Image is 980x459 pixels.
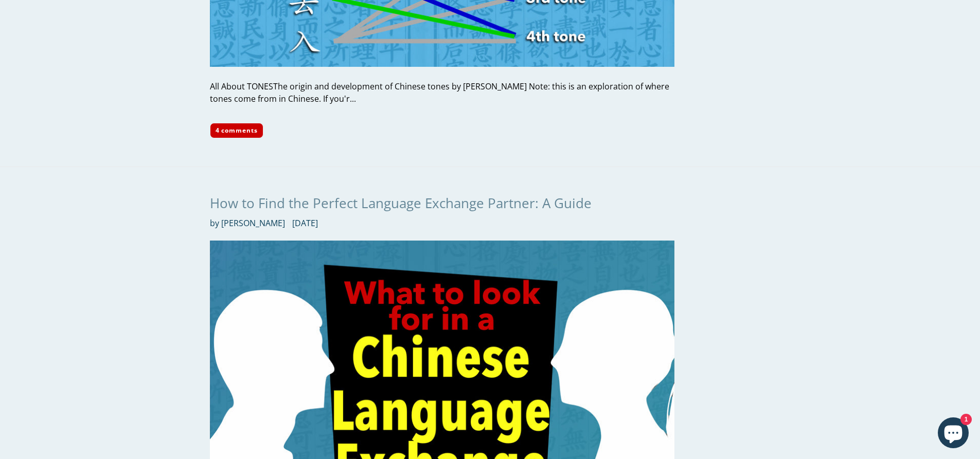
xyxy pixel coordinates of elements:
a: How to Find the Perfect Language Exchange Partner: A Guide [210,194,592,212]
a: 4 comments [210,123,264,138]
span: by [PERSON_NAME] [210,217,285,229]
time: [DATE] [292,217,318,229]
div: All About TONESThe origin and development of Chinese tones by [PERSON_NAME] Note: this is an expl... [210,80,674,105]
inbox-online-store-chat: Shopify online store chat [935,417,972,451]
